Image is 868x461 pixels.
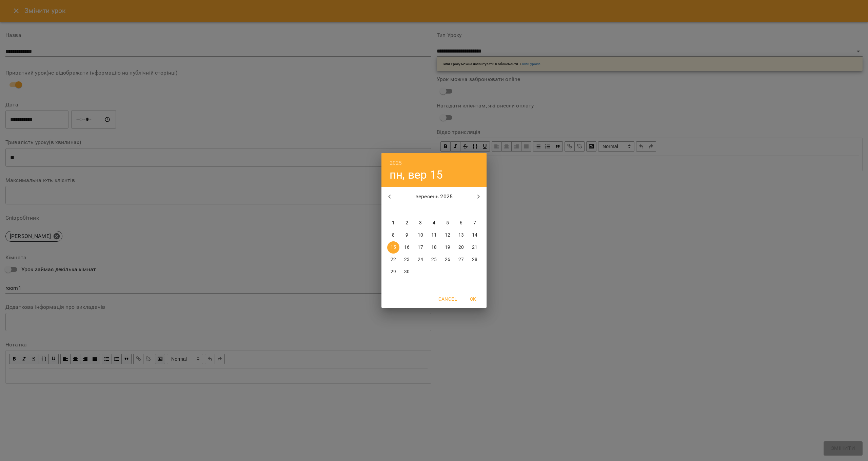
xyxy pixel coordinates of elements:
[428,229,440,241] button: 11
[401,229,413,241] button: 9
[469,207,481,214] span: нд
[387,217,399,229] button: 1
[445,232,450,239] p: 12
[433,220,435,226] p: 4
[390,168,443,182] button: пн, вер 15
[473,220,476,226] p: 7
[391,244,396,251] p: 15
[398,193,471,201] p: вересень 2025
[392,232,395,239] p: 8
[390,158,402,168] button: 2025
[455,254,467,266] button: 27
[458,244,464,251] p: 20
[472,232,477,239] p: 14
[431,244,437,251] p: 18
[387,266,399,278] button: 29
[428,241,440,254] button: 18
[469,254,481,266] button: 28
[441,229,454,241] button: 12
[414,207,427,214] span: ср
[404,244,410,251] p: 16
[431,232,437,239] p: 11
[458,232,464,239] p: 13
[469,229,481,241] button: 14
[392,220,395,226] p: 1
[418,256,423,263] p: 24
[406,220,408,226] p: 2
[472,256,477,263] p: 28
[401,254,413,266] button: 23
[387,229,399,241] button: 8
[401,266,413,278] button: 30
[401,207,413,214] span: вт
[391,268,396,275] p: 29
[428,207,440,214] span: чт
[436,293,459,305] button: Cancel
[431,256,437,263] p: 25
[414,241,427,254] button: 17
[455,241,467,254] button: 20
[401,241,413,254] button: 16
[401,217,413,229] button: 2
[441,241,454,254] button: 19
[404,256,410,263] p: 23
[419,220,422,226] p: 3
[446,220,449,226] p: 5
[445,244,450,251] p: 19
[469,217,481,229] button: 7
[406,232,408,239] p: 9
[455,217,467,229] button: 6
[418,244,423,251] p: 17
[460,220,462,226] p: 6
[428,254,440,266] button: 25
[445,256,450,263] p: 26
[441,207,454,214] span: пт
[387,241,399,254] button: 15
[438,295,457,303] span: Cancel
[387,207,399,214] span: пн
[455,207,467,214] span: сб
[418,232,423,239] p: 10
[414,229,427,241] button: 10
[428,217,440,229] button: 4
[404,268,410,275] p: 30
[441,217,454,229] button: 5
[455,229,467,241] button: 13
[465,295,481,303] span: OK
[414,254,427,266] button: 24
[441,254,454,266] button: 26
[414,217,427,229] button: 3
[458,256,464,263] p: 27
[387,254,399,266] button: 22
[469,241,481,254] button: 21
[462,293,484,305] button: OK
[472,244,477,251] p: 21
[391,256,396,263] p: 22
